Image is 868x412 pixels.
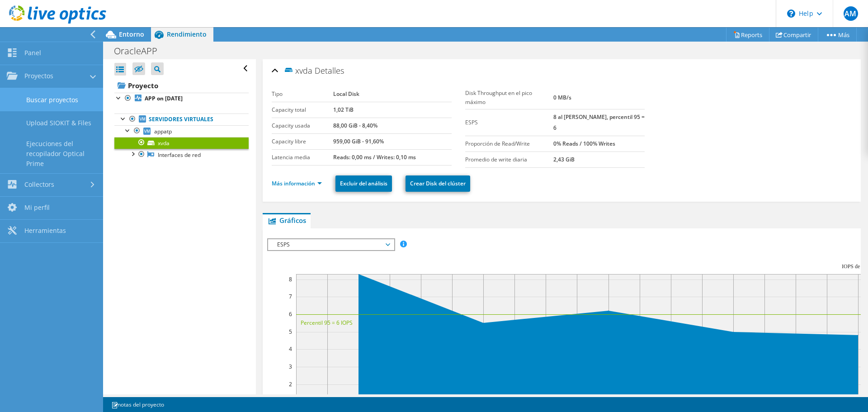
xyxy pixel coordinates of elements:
[289,310,292,318] text: 6
[465,139,553,148] label: Proporción de Read/Write
[333,137,384,145] b: 959,00 GiB - 91,60%
[289,328,292,336] text: 5
[726,28,769,42] a: Reports
[465,89,553,107] label: Disk Throughput en el pico máximo
[465,118,553,127] label: ESPS
[333,153,416,161] b: Reads: 0,00 ms / Writes: 0,10 ms
[272,153,333,162] label: Latencia media
[114,137,249,149] a: xvda
[818,28,857,42] a: Más
[114,125,249,137] a: appatp
[119,30,144,38] span: Entorno
[333,106,354,114] b: 1,02 TiB
[844,6,858,21] span: AM
[272,105,333,114] label: Capacity total
[315,65,344,76] span: Detalles
[333,122,377,129] b: 88,00 GiB - 8,40%
[283,65,312,76] span: xvda
[114,93,249,104] a: APP on [DATE]
[333,90,359,98] b: Local Disk
[110,46,171,56] h1: OracleAPP
[553,156,575,163] b: 2,43 GiB
[154,128,172,135] span: appatp
[301,319,353,327] text: Percentil 95 = 6 IOPS
[335,175,392,192] a: Excluir del análisis
[273,239,389,250] span: ESPS
[114,114,249,125] a: Servidores virtuales
[289,380,292,388] text: 2
[553,113,645,132] b: 8 al [PERSON_NAME], percentil 95 = 6
[553,140,615,147] b: 0% Reads / 100% Writes
[267,216,306,225] span: Gráficos
[769,28,818,42] a: Compartir
[289,363,292,370] text: 3
[289,293,292,300] text: 7
[167,30,207,38] span: Rendimiento
[145,95,183,102] b: APP on [DATE]
[465,155,553,164] label: Promedio de write diaria
[289,345,292,353] text: 4
[289,275,292,283] text: 8
[787,9,795,18] svg: \n
[114,149,249,161] a: Interfaces de red
[272,121,333,130] label: Capacity usada
[272,180,322,187] a: Más información
[406,175,470,192] a: Crear Disk del clúster
[553,94,571,101] b: 0 MB/s
[272,137,333,146] label: Capacity libre
[114,78,249,93] a: Proyecto
[105,399,170,410] a: notas del proyecto
[272,90,333,99] label: Tipo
